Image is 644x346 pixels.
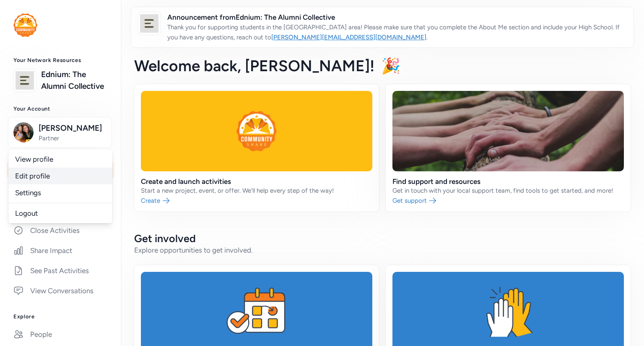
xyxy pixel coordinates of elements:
a: People [7,325,114,343]
h3: Explore [13,313,107,320]
div: [PERSON_NAME]Partner [8,149,112,223]
img: logo [13,13,37,37]
a: Create and Connect [7,201,114,219]
a: [PERSON_NAME][EMAIL_ADDRESS][DOMAIN_NAME] [271,34,426,41]
span: 🎉 [381,57,400,75]
p: Thank you for supporting students in the [GEOGRAPHIC_DATA] area! Please make sure that you comple... [167,22,627,42]
span: [PERSON_NAME] [39,122,106,134]
a: Respond to Invites [7,181,114,199]
a: Ednium: The Alumni Collective [41,69,107,92]
img: logo [140,14,158,33]
a: See Past Activities [7,261,114,280]
a: View profile [8,151,112,168]
a: Close Activities [7,221,114,240]
a: Logout [8,205,112,222]
h3: Your Account [13,106,107,112]
span: Welcome back , [PERSON_NAME]! [134,57,374,75]
h3: Your Network Resources [13,57,107,64]
span: Partner [39,134,106,142]
span: Announcement from Ednium: The Alumni Collective [167,12,627,22]
a: Edit profile [8,168,112,184]
a: Settings [8,184,112,201]
a: Home [7,161,114,179]
a: View Conversations [7,281,114,300]
h2: Get involved [134,232,631,245]
button: [PERSON_NAME]Partner [8,117,112,148]
img: logo [16,71,34,90]
a: Share Impact [7,241,114,260]
div: Explore opportunities to get involved. [134,245,631,255]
